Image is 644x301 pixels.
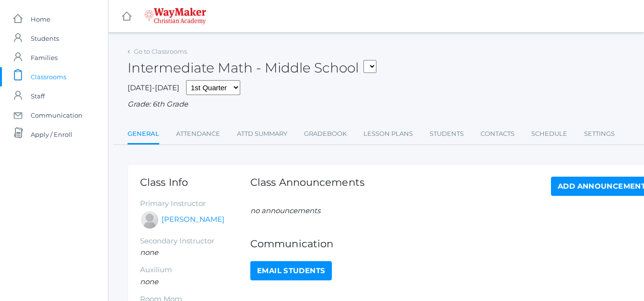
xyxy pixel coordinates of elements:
[31,86,45,106] span: Staff
[250,177,364,193] h1: Class Announcements
[140,210,159,229] div: Bonnie Posey
[31,106,82,125] span: Communication
[128,60,376,75] h2: Intermediate Math - Middle School
[531,124,567,144] a: Schedule
[128,83,179,92] span: [DATE]-[DATE]
[140,266,250,274] h5: Auxilium
[176,124,220,144] a: Attendance
[144,8,206,24] img: 4_waymaker-logo-stack-white.png
[140,277,158,286] em: none
[31,48,58,67] span: Families
[140,177,250,188] h1: Class Info
[304,124,347,144] a: Gradebook
[31,67,66,86] span: Classrooms
[430,124,464,144] a: Students
[584,124,615,144] a: Settings
[140,248,158,257] em: none
[128,124,159,145] a: General
[250,206,320,215] em: no announcements
[237,124,287,144] a: Attd Summary
[140,237,250,245] h5: Secondary Instructor
[31,125,72,144] span: Apply / Enroll
[162,214,224,225] a: [PERSON_NAME]
[31,29,59,48] span: Students
[363,124,413,144] a: Lesson Plans
[140,200,250,208] h5: Primary Instructor
[134,48,187,55] a: Go to Classrooms
[250,261,332,280] a: Email Students
[480,124,515,144] a: Contacts
[31,10,50,29] span: Home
